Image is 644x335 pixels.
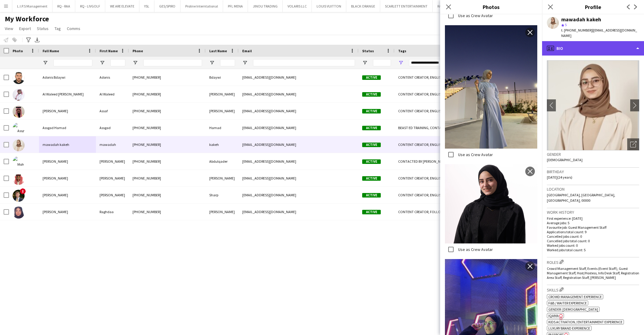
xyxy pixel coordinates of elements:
h3: Roles [547,259,639,265]
span: Email [242,49,252,53]
h3: Location [547,186,639,192]
div: [PHONE_NUMBER] [129,204,206,220]
div: [PHONE_NUMBER] [129,170,206,186]
span: [DEMOGRAPHIC_DATA] [547,158,583,162]
span: t. [PHONE_NUMBER] [561,28,592,32]
div: CONTENT CREATOR, ENGLISH ++, FOLLOW UP , [PERSON_NAME] PROFILE, SAUDI NATIONAL, TOP HOST/HOSTESS,... [395,170,544,186]
app-action-btn: Export XLSX [34,36,41,44]
span: [GEOGRAPHIC_DATA], [GEOGRAPHIC_DATA], [GEOGRAPHIC_DATA], 00000 [547,193,615,203]
div: CONTENT CREATOR, ENGLISH ++, FOLLOW UP , TOP HOST/HOSTESS, TOP PROMOTER, TOP [PERSON_NAME] [395,86,544,102]
div: [EMAIL_ADDRESS][DOMAIN_NAME] [239,204,359,220]
div: CONTACTED BY [PERSON_NAME], CONTENT CREATOR, ENGLISH ++, FOLLOW UP , [PERSON_NAME] PROFILE, LUXUR... [395,153,544,170]
div: Assaf [96,103,129,119]
span: Al Waleed [PERSON_NAME] [43,92,84,96]
div: [EMAIL_ADDRESS][DOMAIN_NAME] [239,86,359,102]
span: Export [19,26,31,31]
div: [PERSON_NAME] [206,103,239,119]
p: Cancelled jobs count: 0 [547,234,639,239]
span: Assgad Hamad [43,125,66,130]
div: [PERSON_NAME] [206,204,239,220]
span: Photo [13,49,23,53]
span: Kids activation / Entertainment experience [548,320,622,324]
div: [PHONE_NUMBER] [129,86,206,102]
input: Full Name Filter Input [53,59,92,66]
a: Comms [64,25,83,32]
img: Crew photo 1004812 [445,164,537,243]
div: [EMAIL_ADDRESS][DOMAIN_NAME] [239,153,359,170]
span: [PERSON_NAME] [43,109,68,113]
div: [PERSON_NAME] [96,153,129,170]
span: Gender: [DEMOGRAPHIC_DATA] [548,307,598,312]
div: [PERSON_NAME] [206,86,239,102]
a: Export [17,25,33,32]
button: L.I.P.S Management [12,0,52,12]
button: RQ - RAA [52,0,75,12]
span: [PERSON_NAME] [43,159,68,164]
div: [PHONE_NUMBER] [129,136,206,153]
div: [EMAIL_ADDRESS][DOMAIN_NAME] [239,103,359,119]
input: First Name Filter Input [110,59,125,66]
h3: Skills [547,286,639,293]
span: Active [362,210,381,214]
button: VOLARIS LLC [283,0,312,12]
button: RQ - LIVGOLF [75,0,105,12]
h3: Work history [547,210,639,215]
img: Mustafa Abdullah [13,173,25,185]
p: Favourite job: Guest Management Staff [547,225,639,230]
a: View [2,25,16,32]
div: [PERSON_NAME] [206,170,239,186]
button: SCARLETT ENTERTAINMENT [380,0,433,12]
p: Cancelled jobs total count: 0 [547,239,639,243]
button: Open Filter Menu [242,60,248,65]
app-action-btn: Advanced filters [25,36,32,44]
button: LOUIS VUITTON [312,0,346,12]
span: Last Name [209,49,227,53]
h3: Photos [440,3,542,11]
span: Status [37,26,49,31]
div: CONTENT CREATOR, FOLLOW UP , [PERSON_NAME] PROFILE, TOP HOST/HOSTESS, TOP PROMOTER, TOP [PERSON_N... [395,204,544,220]
button: RAA [433,0,449,12]
span: Crowd management experience [548,294,602,299]
div: Hamad [206,119,239,136]
a: Tag [52,25,63,32]
button: Open Filter Menu [43,60,48,65]
label: Use as Crew Avatar [457,152,493,157]
span: Active [362,92,381,97]
div: Abdulqader [206,153,239,170]
label: Use as Crew Avatar [457,247,493,252]
div: [EMAIL_ADDRESS][DOMAIN_NAME] [239,69,359,86]
span: ! [20,188,26,194]
span: Tags [398,49,406,53]
span: | [EMAIL_ADDRESS][DOMAIN_NAME] [561,28,637,38]
span: [PERSON_NAME] [43,210,68,214]
a: Status [34,25,51,32]
div: mawadah [96,136,129,153]
button: Open Filter Menu [398,60,404,65]
input: Email Filter Input [253,59,355,66]
h3: Birthday [547,169,639,174]
span: F&B / Waiter experience [548,301,587,305]
span: Phone [133,49,143,53]
div: [PHONE_NUMBER] [129,153,206,170]
span: Active [362,126,381,130]
span: Status [362,49,374,53]
button: YSL [139,0,154,12]
span: Full Name [43,49,59,53]
span: Active [362,75,381,80]
h3: Gender [547,152,639,157]
span: mawadah kakeh [43,142,69,147]
button: Open Filter Menu [362,60,368,65]
div: [PHONE_NUMBER] [129,69,206,86]
div: mawadah kakeh [561,17,601,22]
span: Active [362,143,381,147]
div: [PERSON_NAME] [96,187,129,203]
div: Sharp [206,187,239,203]
span: Active [362,193,381,198]
h3: Profile [542,3,644,11]
input: Status Filter Input [373,59,391,66]
span: [PERSON_NAME] [43,193,68,197]
div: kakeh [206,136,239,153]
div: CONTENT CREATOR, ENGLISH ++, EXPERTS PROFILE, TOP HOST/HOSTESS, TOP PROMOTER, TOP SUPERVISOR, TOP... [395,69,544,86]
label: Use as Crew Avatar [457,13,493,18]
div: Al Waleed [96,86,129,102]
